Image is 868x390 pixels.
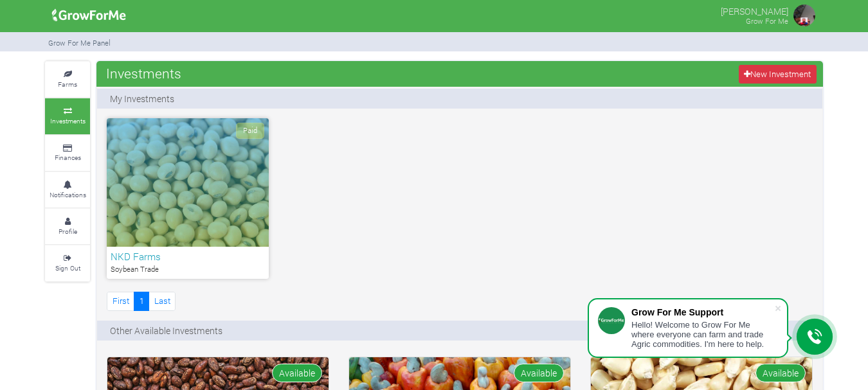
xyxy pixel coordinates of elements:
[45,136,90,171] a: Finances
[45,209,90,244] a: Profile
[739,65,817,84] a: New Investment
[50,116,86,125] small: Investments
[134,292,149,310] a: 1
[746,16,788,26] small: Grow For Me
[149,292,176,310] a: Last
[514,364,564,382] span: Available
[631,320,774,349] div: Hello! Welcome to Grow For Me where everyone can farm and trade Agric commodities. I'm here to help.
[721,3,788,18] p: [PERSON_NAME]
[272,364,322,382] span: Available
[107,118,269,279] a: Paid NKD Farms Soybean Trade
[58,80,77,89] small: Farms
[50,190,86,199] small: Notifications
[755,364,806,382] span: Available
[107,292,176,310] nav: Page Navigation
[791,3,817,28] img: growforme image
[48,38,111,48] small: Grow For Me Panel
[45,98,90,134] a: Investments
[111,264,265,275] p: Soybean Trade
[45,245,90,281] a: Sign Out
[236,123,264,139] span: Paid
[103,60,185,86] span: Investments
[107,292,134,310] a: First
[55,263,80,272] small: Sign Out
[631,307,774,317] div: Grow For Me Support
[45,172,90,208] a: Notifications
[110,324,222,337] p: Other Available Investments
[45,62,90,97] a: Farms
[59,227,77,236] small: Profile
[55,153,81,162] small: Finances
[110,92,174,105] p: My Investments
[111,251,265,262] h6: NKD Farms
[48,3,131,28] img: growforme image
